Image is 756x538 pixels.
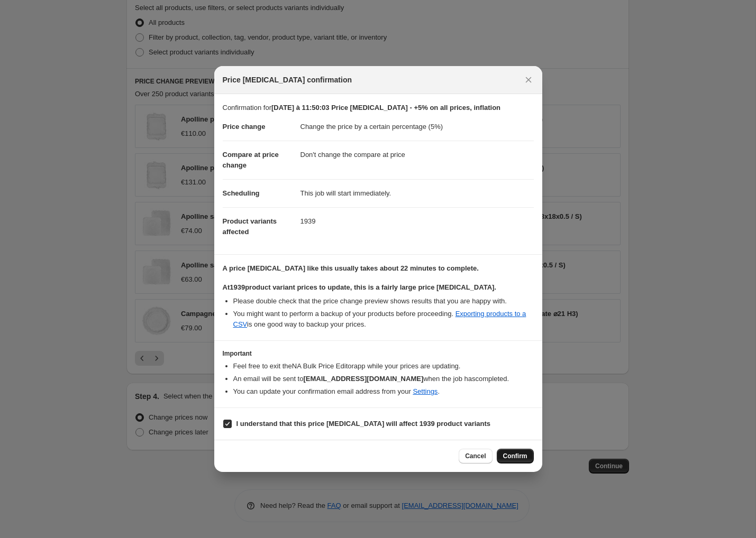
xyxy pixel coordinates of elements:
b: At 1939 product variant prices to update, this is a fairly large price [MEDICAL_DATA]. [223,283,496,291]
a: Settings [413,387,438,395]
span: Scheduling [223,189,260,197]
li: Please double check that the price change preview shows results that you are happy with. [233,296,534,307]
li: You can update your confirmation email address from your . [233,386,534,397]
dd: 1939 [300,207,534,235]
h3: Important [223,349,534,358]
button: Confirm [497,449,534,463]
span: Confirm [503,452,527,460]
span: Price [MEDICAL_DATA] confirmation [223,75,352,85]
li: You might want to perform a backup of your products before proceeding. is one good way to backup ... [233,309,534,330]
dd: This job will start immediately. [300,179,534,207]
dd: Don't change the compare at price [300,141,534,169]
dd: Change the price by a certain percentage (5%) [300,113,534,141]
button: Cancel [459,449,492,463]
b: A price [MEDICAL_DATA] like this usually takes about 22 minutes to complete. [223,264,479,272]
span: Compare at price change [223,151,279,169]
button: Close [521,72,536,87]
li: An email will be sent to when the job has completed . [233,374,534,384]
b: [EMAIL_ADDRESS][DOMAIN_NAME] [303,375,423,383]
p: Confirmation for [223,103,534,113]
span: Product variants affected [223,217,277,236]
b: I understand that this price [MEDICAL_DATA] will affect 1939 product variants [236,420,491,428]
b: [DATE] à 11:50:03 Price [MEDICAL_DATA] - +5% on all prices, inflation [271,104,500,112]
span: Cancel [465,452,486,460]
span: Price change [223,123,266,131]
li: Feel free to exit the NA Bulk Price Editor app while your prices are updating. [233,361,534,372]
